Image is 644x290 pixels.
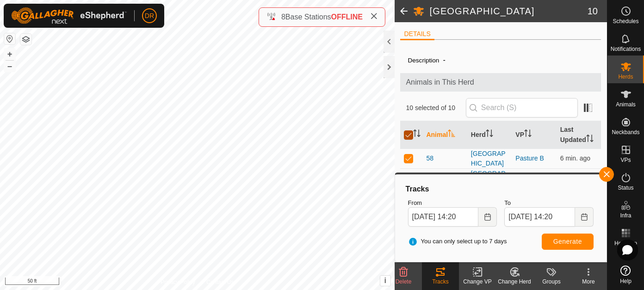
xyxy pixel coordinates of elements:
th: Last Updated [557,121,601,149]
div: Tracks [422,278,459,286]
div: [GEOGRAPHIC_DATA] [471,169,508,188]
a: Help [607,262,644,288]
span: Generate [553,238,582,245]
a: Pasture B [515,154,544,162]
p-sorticon: Activate to sort [413,131,421,138]
div: Change VP [459,278,496,286]
a: Contact Us [206,278,234,286]
button: Generate [542,234,594,250]
span: VPs [620,157,631,163]
img: Gallagher Logo [11,7,127,24]
span: 58 [426,154,433,163]
span: You can only select up to 7 days [408,237,507,246]
span: Herds [618,74,633,80]
input: Search (S) [466,98,578,117]
div: Change Herd [496,278,533,286]
th: Herd [467,121,512,149]
span: Neckbands [612,130,639,135]
label: From [408,198,497,208]
button: + [4,49,15,60]
a: Privacy Policy [161,278,195,286]
span: Base Stations [285,13,331,21]
span: Animals [616,102,636,107]
button: Choose Date [478,207,497,227]
span: Heatmap [614,241,637,246]
th: Animal [422,121,467,149]
span: Schedules [613,19,638,24]
div: [GEOGRAPHIC_DATA] [471,149,508,168]
span: - [439,52,449,68]
span: Status [618,185,633,191]
div: More [570,278,607,286]
span: Notifications [611,46,641,52]
div: Groups [533,278,570,286]
p-sorticon: Activate to sort [524,131,532,138]
p-sorticon: Activate to sort [448,131,455,138]
th: VP [512,121,556,149]
li: DETAILS [400,29,434,40]
p-sorticon: Activate to sort [486,131,493,138]
label: To [504,198,594,208]
button: i [380,276,390,286]
span: Help [620,278,632,284]
span: i [384,277,386,284]
button: Reset Map [4,33,15,44]
span: Delete [396,278,412,285]
span: DR [145,11,154,21]
span: Aug 15, 2025, 2:13 PM [560,154,590,162]
span: 10 [588,4,598,18]
span: Infra [620,213,631,218]
span: Animals in This Herd [406,77,595,88]
span: OFFLINE [331,13,363,21]
h2: [GEOGRAPHIC_DATA] [430,6,588,17]
span: 8 [281,13,285,21]
button: Choose Date [575,207,594,227]
span: 10 selected of 10 [406,103,465,113]
label: Description [408,57,439,64]
p-sorticon: Activate to sort [586,136,594,143]
button: Map Layers [20,34,31,45]
button: – [4,61,15,72]
div: Tracks [404,184,597,195]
